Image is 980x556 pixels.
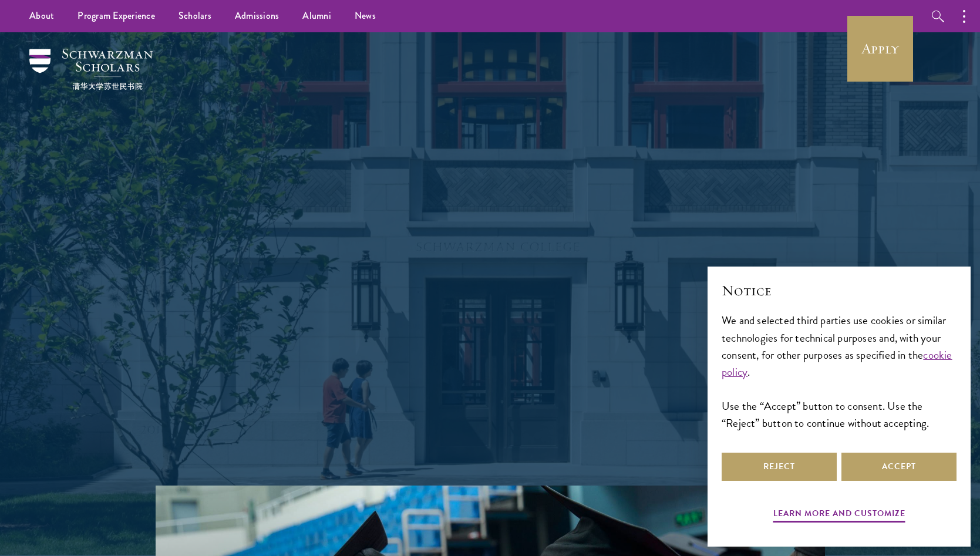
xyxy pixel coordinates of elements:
div: We and selected third parties use cookies or similar technologies for technical purposes and, wit... [722,312,957,431]
button: Accept [841,453,957,481]
a: Apply [847,16,913,82]
button: Reject [722,453,837,481]
a: cookie policy [722,346,952,380]
p: Schwarzman Scholars is a prestigious one-year, fully funded master’s program in global affairs at... [279,241,702,381]
h2: Notice [722,281,957,301]
img: Schwarzman Scholars [29,49,153,90]
button: Learn more and customize [773,506,905,524]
